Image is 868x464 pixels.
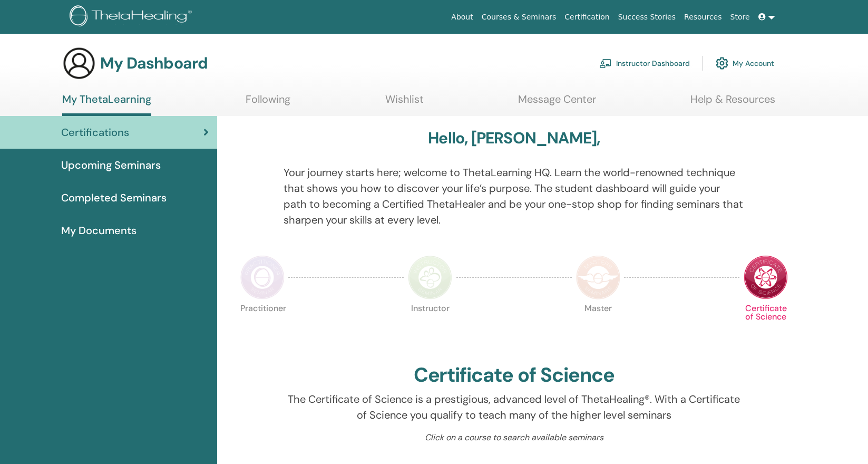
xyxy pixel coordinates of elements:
p: The Certificate of Science is a prestigious, advanced level of ThetaHealing®. With a Certificate ... [284,391,744,423]
p: Certificate of Science [744,304,788,349]
a: Instructor Dashboard [599,52,690,75]
span: Certifications [61,124,129,140]
p: Instructor [408,304,452,349]
img: Practitioner [240,255,285,299]
a: Following [246,93,290,113]
span: Upcoming Seminars [61,157,161,173]
p: Your journey starts here; welcome to ThetaLearning HQ. Learn the world-renowned technique that sh... [284,165,744,228]
a: Store [726,7,754,27]
a: About [447,7,477,27]
a: My ThetaLearning [62,93,151,116]
a: Certification [560,7,613,27]
img: Certificate of Science [744,255,788,299]
a: Help & Resources [690,93,775,113]
img: Master [576,255,620,299]
h2: Certificate of Science [414,363,615,388]
img: cog.svg [716,54,728,72]
a: Wishlist [385,93,424,113]
span: My Documents [61,223,136,238]
h3: Hello, [PERSON_NAME], [428,129,600,148]
a: My Account [716,52,774,75]
h3: My Dashboard [100,54,208,73]
img: logo.png [70,5,196,29]
img: generic-user-icon.jpg [62,46,96,80]
img: Instructor [408,255,452,299]
a: Success Stories [614,7,680,27]
a: Message Center [518,93,596,113]
p: Practitioner [240,304,285,349]
a: Resources [680,7,726,27]
p: Master [576,304,620,349]
a: Courses & Seminars [477,7,561,27]
p: Click on a course to search available seminars [284,431,744,444]
span: Completed Seminars [61,190,167,206]
img: chalkboard-teacher.svg [599,59,612,68]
